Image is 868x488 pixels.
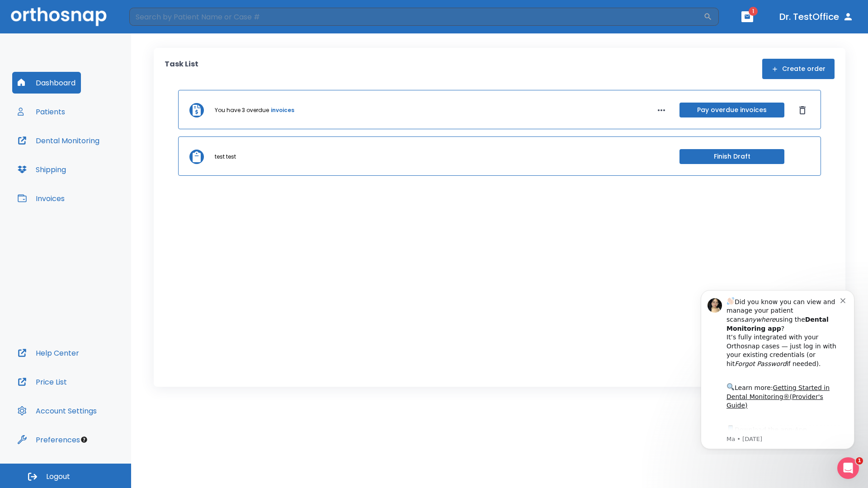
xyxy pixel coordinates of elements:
[12,130,105,151] button: Dental Monitoring
[762,59,835,79] button: Create order
[12,72,81,94] button: Dashboard
[679,103,784,117] button: Pay overdue invoices
[837,457,859,479] iframe: Intercom live chat
[215,153,236,161] p: test test
[129,8,703,26] input: Search by Patient Name or Case #
[12,429,85,450] button: Preferences
[856,457,863,465] span: 1
[776,9,857,25] button: Dr. TestOffice
[12,371,72,393] button: Price List
[39,144,120,160] a: App Store
[679,149,784,164] button: Finish Draft
[12,159,71,180] button: Shipping
[749,7,758,16] span: 1
[12,188,70,209] button: Invoices
[795,103,810,117] button: Dismiss
[11,7,107,26] img: Orthosnap
[39,153,153,161] p: Message from Ma, sent 5w ago
[271,106,294,114] a: invoices
[215,106,269,114] p: You have 3 overdue
[687,282,868,455] iframe: Intercom notifications message
[153,14,160,21] button: Dismiss notification
[39,142,153,188] div: Download the app: | ​ Let us know if you need help getting started!
[12,400,102,422] button: Account Settings
[165,59,198,79] p: Task List
[80,436,88,444] div: Tooltip anchor
[46,472,70,482] span: Logout
[12,101,71,122] button: Patients
[12,342,85,364] button: Help Center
